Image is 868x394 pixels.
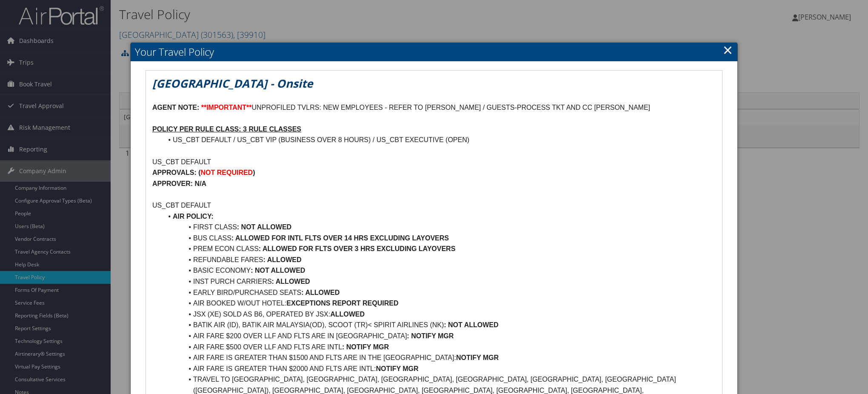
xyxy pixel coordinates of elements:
[163,352,716,363] li: AIR FARE IS GREATER THAN $1500 AND FLTS ARE IN THE [GEOGRAPHIC_DATA]:
[263,256,301,263] strong: : ALLOWED
[163,233,716,244] li: BUS CLASS
[163,222,716,233] li: FIRST CLASS
[723,41,733,58] a: Close
[163,134,716,146] li: US_CBT DEFAULT / US_CBT VIP (BUSINESS OVER 8 HOURS) / US_CBT EXECUTIVE (OPEN)
[163,276,716,287] li: INST PURCH CARRIERS
[173,213,214,220] strong: AIR POLICY:
[342,343,389,351] strong: : NOTIFY MGR
[272,278,310,285] strong: : ALLOWED
[253,169,255,176] strong: )
[163,342,716,353] li: AIR FARE $500 OVER LLF AND FLTS ARE INTL
[163,265,716,276] li: BASIC ECONOMY
[163,298,716,309] li: AIR BOOKED W/OUT HOTEL:
[152,157,716,168] p: US_CBT DEFAULT
[152,180,206,187] strong: APPROVER: N/A
[201,169,253,176] strong: NOT REQUIRED
[131,43,737,61] h2: Your Travel Policy
[163,320,716,331] li: BATIK AIR (ID), BATIK AIR MALAYSIA(OD), SCOOT (TR)< SPIRIT AIRLINES (NK)
[251,267,305,274] strong: : NOT ALLOWED
[152,200,716,211] p: US_CBT DEFAULT
[301,289,340,296] strong: : ALLOWED
[330,311,365,318] strong: ALLOWED
[231,234,449,242] strong: : ALLOWED FOR INTL FLTS OVER 14 HRS EXCLUDING LAYOVERS
[163,331,716,342] li: AIR FARE $200 OVER LLF AND FLTS ARE IN [GEOGRAPHIC_DATA]
[407,332,454,340] strong: : NOTIFY MGR
[163,254,716,266] li: REFUNDABLE FARES
[152,169,197,176] strong: APPROVALS:
[163,287,716,298] li: EARLY BIRD/PURCHASED SEATS
[152,102,716,113] p: UNPROFILED TVLRS: NEW EMPLOYEES - REFER TO [PERSON_NAME] / GUESTS-PROCESS TKT AND CC [PERSON_NAME]
[376,365,418,372] strong: NOTIFY MGR
[237,223,291,231] strong: : NOT ALLOWED
[456,354,499,361] strong: NOTIFY MGR
[198,169,200,176] strong: (
[163,243,716,254] li: PREM ECON CLASS
[444,321,498,328] strong: : NOT ALLOWED
[152,104,199,111] strong: AGENT NOTE:
[286,300,398,307] strong: EXCEPTIONS REPORT REQUIRED
[259,245,456,252] strong: : ALLOWED FOR FLTS OVER 3 HRS EXCLUDING LAYOVERS
[152,126,301,133] u: POLICY PER RULE CLASS: 3 RULE CLASSES
[163,309,716,320] li: JSX (XE) SOLD AS B6, OPERATED BY JSX:
[163,363,716,374] li: AIR FARE IS GREATER THAN $2000 AND FLTS ARE INTL:
[152,76,313,91] em: [GEOGRAPHIC_DATA] - Onsite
